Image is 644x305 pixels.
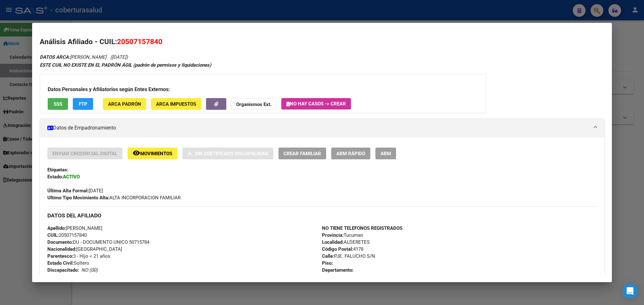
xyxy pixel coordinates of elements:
[133,149,140,157] mat-icon: remove_red_eye
[47,167,68,173] strong: Etiquetas:
[40,54,70,60] strong: DATOS ARCA:
[322,239,344,245] strong: Localidad:
[286,101,346,107] span: No hay casos -> Crear
[48,98,68,110] button: SSS
[47,212,596,219] h3: DATOS DEL AFILIADO
[54,101,62,107] span: SSS
[40,54,106,60] span: [PERSON_NAME]
[47,124,589,132] mat-panel-title: Datos de Empadronamiento
[336,151,365,156] span: ABM Rápido
[322,260,333,266] strong: Piso:
[81,267,98,273] i: NO (00)
[195,151,268,156] span: Sin Certificado Discapacidad
[47,195,109,201] strong: Ultimo Tipo Movimiento Alta:
[47,232,59,238] strong: CUIL:
[47,274,63,280] span: M
[322,225,402,231] strong: NO TIENE TELEFONOS REGISTRADOS
[47,246,76,252] strong: Nacionalidad:
[47,239,73,245] strong: Documento:
[47,260,89,266] span: Soltero
[47,174,63,180] strong: Estado:
[380,151,391,156] span: ABM
[322,253,375,259] span: PJE. FALUCHO S/N
[322,267,353,273] strong: Departamento:
[47,253,110,259] span: 3 - Hijo < 21 años
[622,283,638,299] div: Open Intercom Messenger
[322,246,353,252] strong: Código Postal:
[322,239,370,245] span: ALDERETES
[278,148,326,159] button: Crear Familiar
[331,148,370,159] button: ABM Rápido
[322,232,363,238] span: Tucuman
[47,225,66,231] strong: Apellido:
[47,225,102,231] span: [PERSON_NAME]
[47,195,181,201] span: ALTA INCORPORACION FAMILIAR
[375,148,396,159] button: ABM
[47,267,79,273] strong: Discapacitado:
[40,118,604,137] mat-expansion-panel-header: Datos de Empadronamiento
[281,98,351,109] button: No hay casos -> Crear
[110,54,128,60] span: ([DATE])
[47,188,103,194] span: [DATE]
[47,260,74,266] strong: Estado Civil:
[117,37,162,46] span: 20507157840
[156,101,196,107] span: ARCA Impuestos
[322,232,344,238] strong: Provincia:
[47,246,122,252] span: [GEOGRAPHIC_DATA]
[63,174,80,180] strong: ACTIVO
[231,98,277,110] button: Organismos Ext.
[47,274,59,280] strong: Sexo:
[108,101,141,107] span: ARCA Padrón
[40,62,211,68] strong: ESTE CUIL NO EXISTE EN EL PADRÓN ÁGIL (padrón de permisos y liquidaciones)
[151,98,201,110] button: ARCA Impuestos
[127,148,177,159] button: Movimientos
[40,36,604,47] h2: Análisis Afiliado - CUIL:
[47,253,73,259] strong: Parentesco:
[284,151,321,156] span: Crear Familiar
[52,151,117,156] span: Enviar Credencial Digital
[47,148,122,159] button: Enviar Credencial Digital
[73,98,93,110] button: FTP
[140,151,172,156] span: Movimientos
[47,232,87,238] span: 20507157840
[47,188,89,194] strong: Última Alta Formal:
[322,253,334,259] strong: Calle:
[236,102,271,107] strong: Organismos Ext.
[79,101,87,107] span: FTP
[182,148,273,159] button: Sin Certificado Discapacidad
[47,239,149,245] span: DU - DOCUMENTO UNICO 50715784
[322,246,363,252] span: 4178
[103,98,146,110] button: ARCA Padrón
[48,86,478,93] h3: Datos Personales y Afiliatorios según Entes Externos:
